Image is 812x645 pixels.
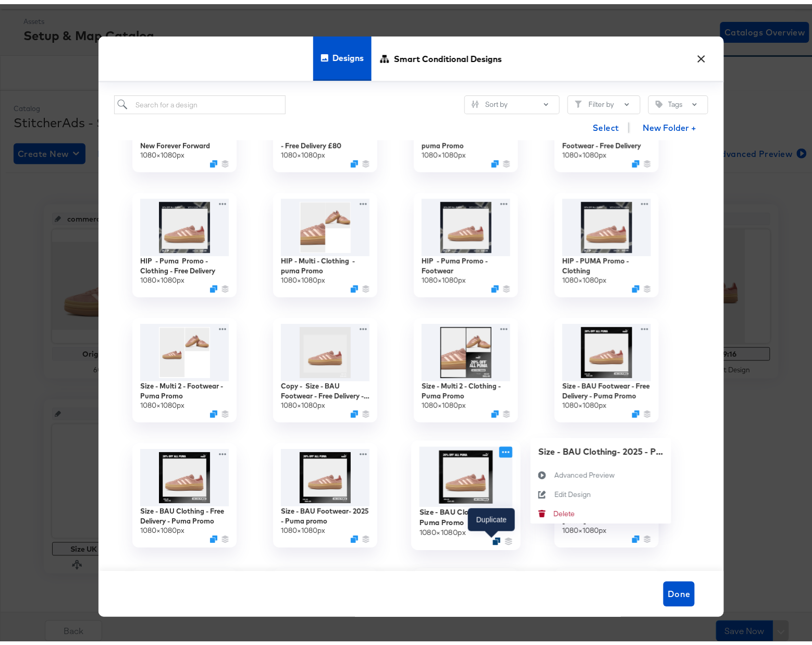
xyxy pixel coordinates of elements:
div: Delete [553,505,575,515]
svg: Duplicate [210,406,217,413]
svg: Filter [575,96,582,104]
span: Done [668,582,691,597]
div: Copy - Size - BAU Footwear - Free Delivery - Puma Promo [281,377,370,396]
img: IGxlATAqyVh2O6wXP1kWxg.jpg [140,194,229,252]
div: 1080 × 1080 px [281,271,325,281]
button: Done [663,577,695,602]
div: Size - BAU Clothing- 2025 - Puma Promo1080×1080pxDuplicate [411,436,521,546]
div: 1080 × 1080 px [140,146,184,156]
div: 1080 × 1080 px [422,146,466,156]
button: New Folder + [634,114,706,134]
img: lWGZGoC5VMXEUu3_z3uk1Q.jpg [562,320,651,377]
div: Size - BAU Clothing- 2025 - Puma Promo [420,503,513,523]
button: FilterFilter by [568,91,641,110]
img: XnJEx-JGq1ftmn9OVKK1gQ.jpg [422,194,510,252]
div: 1080 × 1080 px [422,271,466,281]
img: _7afiY11xaBUPwq1y4lxUQ.jpg [422,320,510,377]
div: JD UK - MULTI 2 FTW - New Forever Forward [140,127,229,146]
button: Delete [531,500,671,519]
div: HIP - Multi - Clothing - puma Promo [281,252,370,271]
div: 1080 × 1080 px [562,521,607,531]
div: Size - BAU Clothing- 2025 - Puma Promo [538,442,663,454]
div: 1080 × 1080 px [281,521,325,531]
div: 1080 × 1080 px [562,396,607,406]
svg: Duplicate [632,406,639,413]
svg: Duplicate [632,531,639,539]
div: 1080 × 1080 px [140,396,184,406]
img: pYFYYn6GzxZ5gVjjAsjT9A.jpg [281,320,370,377]
svg: Sliders [472,96,479,104]
svg: Duplicate [351,531,358,539]
svg: Duplicate [351,406,358,413]
div: 1080 × 1080 px [562,146,607,156]
img: 0l26PhQQl35zaCqHDrWgTA.jpg [140,445,229,502]
svg: Duplicate [351,281,358,288]
svg: Duplicate [351,156,358,163]
div: Size - BAU Footwear- 2025 - Puma promo1080×1080pxDuplicate [273,439,377,543]
img: Tz0HkbtCXPqNW6UFQF9TfQ.jpg [562,194,651,252]
div: Size - BAU Clothing - Free Delivery - Puma Promo [140,502,229,521]
div: 1080 × 1080 px [140,271,184,281]
button: Select [588,113,623,134]
svg: Tag [656,96,663,104]
svg: Duplicate [632,281,639,288]
div: 1080 × 1080 px [281,146,325,156]
div: Size - BAU Footwear- 2025 - Puma promo [281,502,370,521]
img: ATv4hHbBtzNUoyQtnmjdLQ.jpg [140,320,229,377]
div: Size - Multi 2 - Footwear - Puma Promo1080×1080pxDuplicate [132,314,237,418]
div: 1080 × 1080 px [562,271,607,281]
svg: Duplicate [210,531,217,539]
button: TagTags [648,91,708,110]
button: SlidersSort by [464,91,560,110]
div: HIP - Puma Promo - Footwear1080×1080pxDuplicate [414,189,518,293]
svg: Duplicate [210,156,217,163]
img: 8OSRb97ZWpGgy5cWyZajIg.jpg [281,194,370,252]
svg: Duplicate [210,281,217,288]
span: Select [593,116,619,131]
span: Smart Conditional Designs [394,31,502,77]
div: 1080 × 1080 px [420,523,466,533]
div: HIP - Puma Promo - Clothing - Free Delivery1080×1080pxDuplicate [132,189,237,293]
div: HIP - PUMA Promo - Clothing1080×1080pxDuplicate [555,189,659,293]
div: Size - Multi 2 - Clothing - Puma Promo1080×1080pxDuplicate [414,314,518,418]
img: 2BJXpm2MNSXXjwTj3jHesw.jpg [420,443,513,503]
svg: Duplicate [491,406,499,413]
div: HIP - PUMA Promo - Clothing [562,252,651,271]
input: Search for a design [114,91,286,111]
svg: Duplicate [632,156,639,163]
div: 1080 × 1080 px [281,396,325,406]
div: HIP - puma Promo - Footwear - Free Delivery [562,127,651,146]
div: Size - Multi 2 - Footwear - Puma Promo [140,377,229,396]
button: Duplicate [491,156,499,163]
div: Edit Design [555,485,591,495]
div: HIP - Multi - Footwear - puma Promo [422,127,510,146]
div: Size - BAU Footwear - Free Delivery - Puma Promo [562,377,651,396]
svg: Delete [531,506,553,513]
svg: Duplicate [493,533,500,541]
div: HIP - Multi - Clothing - puma Promo1080×1080pxDuplicate [273,189,377,293]
span: Designs [333,31,364,77]
div: 1080 × 1080 px [140,521,184,531]
div: HIP - Puma Promo - Clothing - Free Delivery [140,252,229,271]
div: Size - BAU Footwear - Free Delivery - Puma Promo1080×1080pxDuplicate [555,314,659,418]
div: Size - BAU Clothing - 2025 - Free Delivery £80 [281,127,370,146]
div: HIP - Puma Promo - Footwear [422,252,510,271]
div: Advanced Preview [555,466,615,476]
svg: Duplicate [491,281,499,288]
div: Size - Multi 2 - Clothing - Puma Promo [422,377,510,396]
